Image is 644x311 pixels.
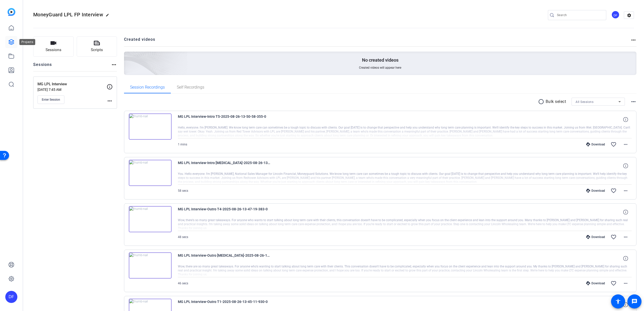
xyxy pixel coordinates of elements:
[362,57,398,63] p: No created videos
[33,36,74,57] button: Sessions
[177,85,204,89] span: Self Recordings
[129,252,172,279] img: thumb-nail
[178,252,271,264] span: MG LPL Interview-Outro [MEDICAL_DATA]-2025-08-26-13-46-06-642-0
[611,280,617,286] mat-icon: favorite_border
[611,11,620,19] ngx-avatar: Dmitri Floyd
[178,206,271,218] span: MG LPL Interview-Outro T4-2025-08-26-13-47-19-383-0
[91,47,103,53] span: Scripts
[178,113,271,126] span: MG LPL Interview-Intro T5-2025-08-26-13-50-58-355-0
[77,36,117,57] button: Scripts
[178,299,271,311] span: MG LPL Interview-Outro T1-2025-08-26-13-45-11-930-0
[106,13,112,19] mat-icon: edit
[624,12,634,19] mat-icon: settings
[68,2,188,111] img: Creted videos background
[584,281,608,285] div: Download
[631,298,637,304] mat-icon: message
[584,142,608,146] div: Download
[5,291,17,303] div: DF
[129,206,172,232] img: thumb-nail
[33,62,52,71] h2: Sessions
[130,85,165,89] span: Session Recordings
[42,98,60,102] span: Enter Session
[19,39,35,45] div: Projects
[37,88,107,92] p: [DATE] 7:45 AM
[124,36,631,46] h2: Created videos
[557,12,602,18] input: Search
[107,98,113,104] mat-icon: more_horiz
[129,113,172,140] img: thumb-nail
[630,99,636,105] mat-icon: more_horiz
[111,62,117,68] mat-icon: more_horiz
[46,47,61,53] span: Sessions
[178,282,188,285] span: 46 secs
[178,189,188,192] span: 58 secs
[611,188,617,194] mat-icon: favorite_border
[178,235,188,239] span: 48 secs
[576,100,593,104] span: All Sessions
[37,95,64,104] button: Enter Session
[37,81,107,87] p: MG LPL Interview
[178,143,187,146] span: 1 mins
[538,99,546,105] mat-icon: radio_button_unchecked
[584,189,608,193] div: Download
[623,188,629,194] mat-icon: more_horiz
[611,11,620,19] div: DF
[611,141,617,147] mat-icon: favorite_border
[623,234,629,240] mat-icon: more_horiz
[623,141,629,147] mat-icon: more_horiz
[611,234,617,240] mat-icon: favorite_border
[623,280,629,286] mat-icon: more_horiz
[178,160,271,172] span: MG LPL Interview-Intro [MEDICAL_DATA]-2025-08-26-13-49-09-298-0
[630,37,636,43] mat-icon: more_horiz
[8,8,15,16] img: blue-gradient.svg
[33,12,103,18] span: MoneyGuard LPL FP Interview
[359,66,401,70] span: Created videos will appear here
[615,298,621,304] mat-icon: accessibility
[584,235,608,239] div: Download
[129,160,172,186] img: thumb-nail
[546,99,566,105] p: Bulk select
